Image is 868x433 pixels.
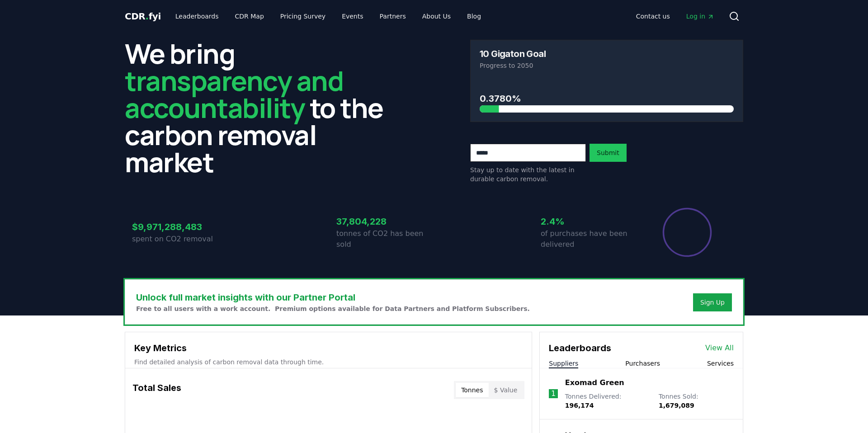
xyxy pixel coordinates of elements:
[470,165,586,184] p: Stay up to date with the latest in durable carbon removal.
[480,49,546,58] h3: 10 Gigaton Goal
[707,359,734,368] button: Services
[700,298,725,307] a: Sign Up
[549,341,611,355] h3: Leaderboards
[136,304,530,313] p: Free to all users with a work account. Premium options available for Data Partners and Platform S...
[565,402,594,409] span: 196,174
[565,377,624,388] a: Exomad Green
[460,8,488,24] a: Blog
[456,383,488,397] button: Tonnes
[629,8,722,24] nav: Main
[136,291,530,304] h3: Unlock full market insights with our Partner Portal
[168,8,226,24] a: Leaderboards
[662,207,712,258] div: Percentage of sales delivered
[489,383,523,397] button: $ Value
[565,392,650,410] p: Tonnes Delivered :
[693,293,732,311] button: Sign Up
[551,388,556,399] p: 1
[686,12,714,21] span: Log in
[705,343,734,353] a: View All
[659,402,694,409] span: 1,679,089
[335,8,370,24] a: Events
[415,8,458,24] a: About Us
[549,359,578,368] button: Suppliers
[228,8,271,24] a: CDR Map
[125,10,161,23] a: CDR.fyi
[659,392,734,410] p: Tonnes Sold :
[132,234,230,245] p: spent on CO2 removal
[125,62,343,126] span: transparency and accountability
[480,92,734,105] h3: 0.3780%
[625,359,660,368] button: Purchasers
[125,11,161,22] span: CDR fyi
[480,61,734,70] p: Progress to 2050
[125,40,398,175] h2: We bring to the carbon removal market
[134,358,523,367] p: Find detailed analysis of carbon removal data through time.
[273,8,333,24] a: Pricing Survey
[132,220,230,234] h3: $9,971,288,483
[373,8,413,24] a: Partners
[336,228,434,250] p: tonnes of CO2 has been sold
[132,381,181,399] h3: Total Sales
[629,8,677,24] a: Contact us
[679,8,722,24] a: Log in
[336,215,434,228] h3: 37,804,228
[146,11,149,22] span: .
[168,8,488,24] nav: Main
[541,215,638,228] h3: 2.4%
[590,144,627,162] button: Submit
[134,341,523,355] h3: Key Metrics
[541,228,638,250] p: of purchases have been delivered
